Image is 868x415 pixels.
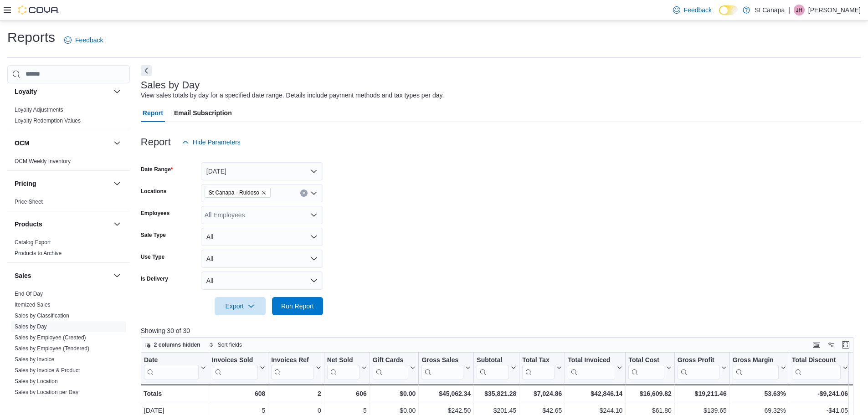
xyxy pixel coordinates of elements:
div: Total Discount [792,356,841,364]
button: Gift Cards [372,356,416,379]
a: Sales by Day [15,323,47,330]
span: Sales by Location [15,378,58,385]
div: Total Cost [628,356,664,379]
button: All [201,272,323,290]
div: Totals [144,388,206,399]
a: Sales by Invoice & Product [15,367,80,374]
label: Date Range [141,166,173,173]
div: Gift Cards [372,356,408,364]
h3: OCM [15,138,30,148]
h3: Products [15,220,42,229]
div: Gift Card Sales [372,356,408,379]
p: | [788,5,790,15]
a: Sales by Invoice [15,356,54,363]
span: Sales by Invoice & Product [15,367,80,374]
button: Total Cost [628,356,671,379]
div: Invoices Sold [212,356,258,364]
h3: Sales [15,271,31,280]
span: Email Subscription [174,104,232,122]
button: All [201,228,323,246]
div: Total Cost [628,356,664,364]
div: Invoices Ref [271,356,313,364]
span: Price Sheet [15,198,43,205]
button: Export [215,297,266,315]
div: Gross Profit [678,356,719,364]
span: End Of Day [15,290,43,297]
button: Pricing [112,178,123,189]
div: Subtotal [477,356,509,364]
p: [PERSON_NAME] [808,5,861,15]
label: Employees [141,210,169,217]
span: Hide Parameters [193,138,241,147]
div: View sales totals by day for a specified date range. Details include payment methods and tax type... [141,91,444,100]
a: Feedback [669,1,715,19]
div: Pricing [7,196,130,211]
button: Gross Profit [678,356,727,379]
button: Pricing [15,179,110,188]
div: OCM [7,156,130,170]
a: Loyalty Adjustments [15,107,63,113]
div: 2 [271,388,321,399]
button: Enter fullscreen [840,339,851,350]
a: Sales by Employee (Tendered) [15,345,89,352]
button: Total Discount [792,356,848,379]
div: $7,024.86 [522,388,562,399]
button: Sales [15,271,110,280]
div: Date [144,356,199,364]
a: End Of Day [15,291,43,297]
div: Date [144,356,199,379]
div: $45,062.34 [421,388,471,399]
button: Invoices Sold [212,356,265,379]
button: Gross Margin [732,356,786,379]
button: Total Tax [522,356,562,379]
span: Products to Archive [15,250,62,257]
div: $19,211.46 [678,388,727,399]
span: JH [796,5,803,15]
button: Net Sold [327,356,366,379]
div: Invoices Sold [212,356,258,379]
span: Run Report [281,302,314,311]
button: Products [112,219,123,230]
button: Sort fields [205,339,246,350]
h1: Reports [7,28,55,46]
label: Sale Type [141,231,166,239]
a: Products to Archive [15,250,62,256]
input: Dark Mode [719,5,738,15]
div: $42,846.14 [568,388,622,399]
a: Sales by Location per Day [15,389,78,395]
span: Sales by Employee (Created) [15,334,86,341]
h3: Sales by Day [141,80,200,91]
label: Use Type [141,253,164,261]
span: Sort fields [218,341,242,348]
label: Is Delivery [141,275,168,282]
div: 608 [212,388,265,399]
button: Next [141,65,152,76]
p: St Canapa [755,5,785,15]
div: $16,609.82 [628,388,671,399]
div: Total Tax [522,356,555,364]
div: Joe Hernandez [794,5,805,15]
button: Gross Sales [421,356,471,379]
button: Invoices Ref [271,356,321,379]
button: Keyboard shortcuts [811,339,822,350]
h3: Report [141,137,171,148]
span: Feedback [75,36,103,45]
a: Price Sheet [15,199,43,205]
div: Gross Sales [421,356,463,379]
h3: Loyalty [15,87,37,96]
div: Invoices Ref [271,356,313,379]
a: Sales by Location [15,378,58,384]
span: St Canapa - Ruidoso [205,188,271,198]
button: 2 columns hidden [141,339,204,350]
button: Open list of options [310,211,318,219]
button: Run Report [272,297,323,315]
div: Net Sold [327,356,359,364]
button: Loyalty [15,87,110,96]
div: Subtotal [477,356,509,379]
button: Clear input [300,190,308,197]
img: Cova [18,5,59,15]
button: Subtotal [477,356,516,379]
